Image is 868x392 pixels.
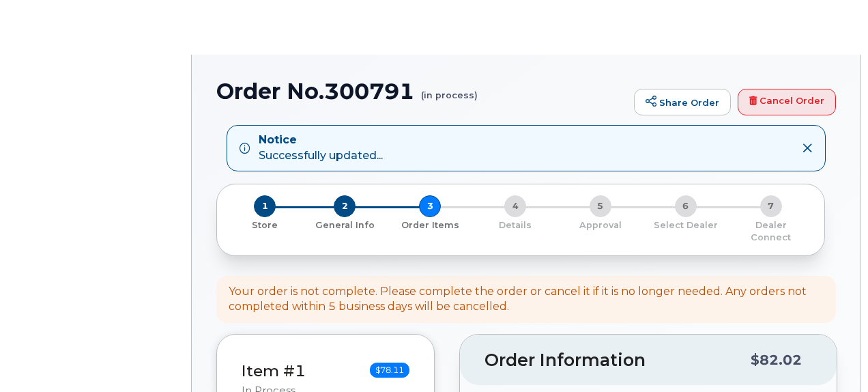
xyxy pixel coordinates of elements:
[370,363,409,378] span: $78.11
[302,217,388,232] a: 2 General Info
[259,132,383,148] strong: Notice
[216,79,627,103] h1: Order No.300791
[229,284,824,316] div: Your order is not complete. Please complete the order or cancel it if it is no longer needed. Any...
[242,361,306,380] a: Item #1
[308,219,382,232] p: General Info
[738,89,836,116] a: Cancel Order
[259,132,383,164] div: Successfully updated...
[751,347,802,373] div: $82.02
[228,217,302,232] a: 1 Store
[634,89,731,116] a: Share Order
[254,195,276,217] span: 1
[484,351,751,370] h2: Order Information
[233,219,297,232] p: Store
[334,195,356,217] span: 2
[421,79,478,100] small: (in process)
